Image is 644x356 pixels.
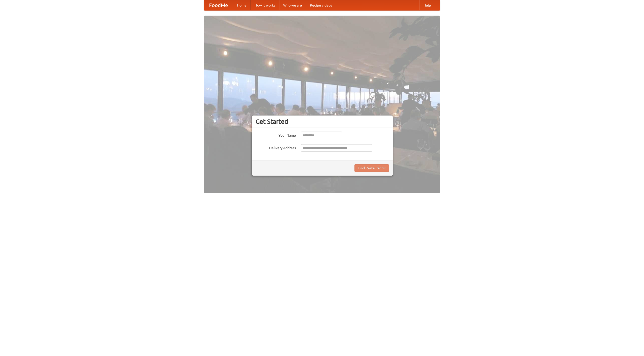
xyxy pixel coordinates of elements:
h3: Get Started [256,118,389,125]
a: FoodMe [204,0,233,10]
label: Your Name [256,132,296,138]
a: Help [419,0,435,10]
label: Delivery Address [256,144,296,150]
a: Home [233,0,251,10]
button: Find Restaurants! [354,164,389,172]
a: Recipe videos [306,0,336,10]
a: How it works [251,0,279,10]
a: Who we are [279,0,306,10]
